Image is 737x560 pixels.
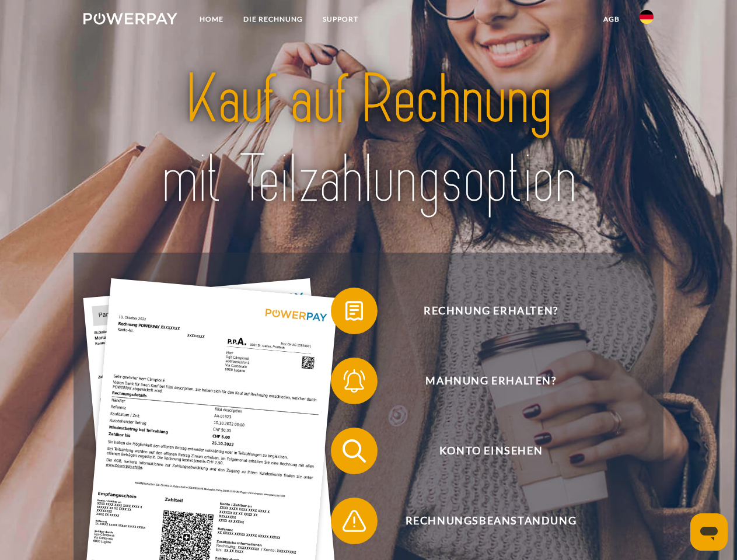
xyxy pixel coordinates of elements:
img: qb_search.svg [340,436,369,466]
button: Rechnungsbeanstandung [331,498,634,544]
span: Rechnungsbeanstandung [348,498,634,544]
img: qb_warning.svg [340,506,369,535]
button: Mahnung erhalten? [331,358,634,404]
img: title-powerpay_de.svg [111,56,626,223]
a: DIE RECHNUNG [233,9,313,30]
img: qb_bell.svg [340,366,369,395]
a: agb [593,9,630,30]
img: logo-powerpay-white.svg [83,13,177,24]
iframe: Schaltfläche zum Öffnen des Messaging-Fensters [690,513,728,551]
img: qb_bill.svg [340,296,369,325]
a: SUPPORT [313,9,368,30]
span: Konto einsehen [348,428,634,474]
span: Mahnung erhalten? [348,358,634,404]
span: Rechnung erhalten? [348,288,634,334]
img: de [640,10,654,24]
button: Rechnung erhalten? [331,288,634,334]
a: Home [190,9,233,30]
button: Konto einsehen [331,428,634,474]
